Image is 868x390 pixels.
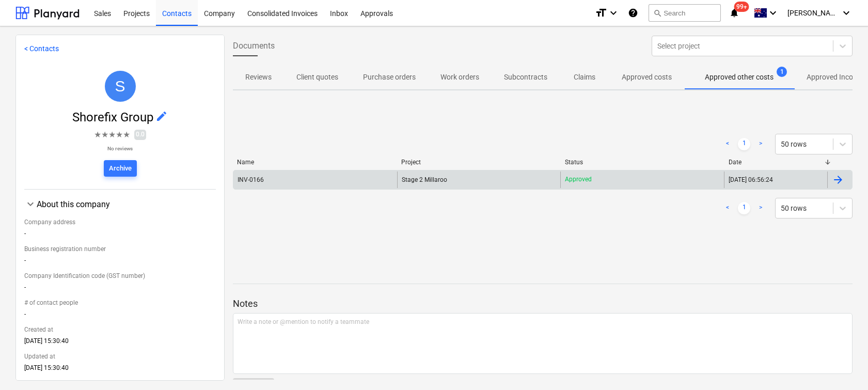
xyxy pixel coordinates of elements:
span: 1 [777,67,787,77]
div: Name [237,159,392,166]
iframe: Chat Widget [816,340,868,390]
span: Documents [233,40,275,52]
p: Purchase orders [363,72,416,83]
span: keyboard_arrow_down [24,198,37,210]
a: Previous page [721,138,734,150]
span: ★ [123,129,130,141]
p: Client quotes [296,72,338,83]
i: format_size [595,7,607,19]
span: ★ [101,129,108,141]
button: Search [649,4,721,22]
div: - [24,284,216,295]
div: - [24,230,216,241]
div: Project [401,159,557,166]
div: Created at [24,322,216,337]
p: Notes [233,298,853,310]
span: ★ [94,129,101,141]
a: Next page [754,202,767,214]
div: Updated at [24,349,216,364]
div: - [24,257,216,268]
span: edit [155,110,168,122]
div: Archive [109,163,132,175]
p: Approved Incomes [807,72,866,83]
p: Claims [572,72,597,83]
div: Status [565,159,720,166]
i: keyboard_arrow_down [840,7,853,19]
p: Approved other costs [705,72,774,83]
i: notifications [729,7,739,19]
span: S [115,77,125,95]
span: Stage 2 Millaroo [402,176,447,183]
span: 0.0 [134,130,146,139]
a: < Contacts [24,44,59,53]
p: Reviews [245,72,272,83]
span: 99+ [734,2,749,12]
div: Company address [24,214,216,230]
a: Page 1 is your current page [738,138,750,150]
p: No reviews [94,145,146,152]
i: keyboard_arrow_down [607,7,620,19]
div: [DATE] 06:56:24 [729,176,773,183]
span: [PERSON_NAME] [787,9,839,17]
span: ★ [116,129,123,141]
div: Date [729,159,824,166]
div: About this company [24,198,216,210]
a: Next page [754,138,767,150]
div: About this company [37,199,216,209]
i: Knowledge base [628,7,638,19]
a: Page 1 is your current page [738,202,750,214]
button: Archive [104,160,137,177]
div: Business registration number [24,241,216,257]
p: Approved [565,175,592,184]
span: ★ [108,129,116,141]
a: Previous page [721,202,734,214]
div: About this company [24,210,216,376]
div: Shorefix [105,71,136,102]
p: Subcontracts [504,72,547,83]
p: Approved costs [622,72,672,83]
div: INV-0166 [238,176,264,183]
div: [DATE] 15:30:40 [24,337,216,349]
span: Shorefix Group [72,110,155,124]
i: keyboard_arrow_down [767,7,779,19]
div: Company Identification code (GST number) [24,268,216,284]
span: search [653,9,661,17]
p: Work orders [440,72,479,83]
div: - [24,310,216,322]
div: # of contact people [24,295,216,310]
div: [DATE] 15:30:40 [24,364,216,376]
